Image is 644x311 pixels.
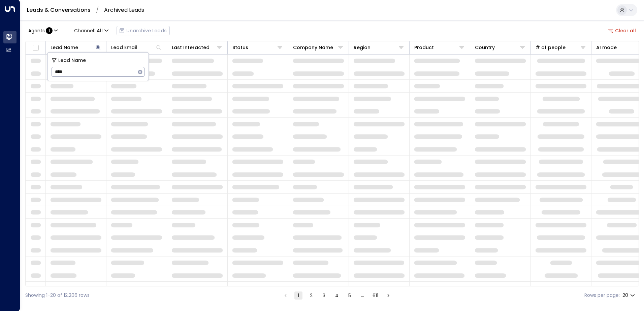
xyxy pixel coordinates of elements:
[384,291,392,300] button: Go to next page
[293,43,344,51] div: Company Name
[97,28,103,33] span: All
[414,43,465,51] div: Product
[605,26,639,35] button: Clear all
[536,43,566,51] div: # of people
[371,291,380,300] button: Go to page 611
[25,292,90,299] div: Showing 1-20 of 12,206 rows
[281,291,393,300] nav: pagination navigation
[58,57,86,64] span: Lead Name
[104,6,144,14] a: Archived Leads
[46,27,53,34] span: 1
[28,28,45,33] span: Agents
[27,6,91,14] a: Leads & Conversations
[172,43,223,51] div: Last Interacted
[232,43,248,51] div: Status
[51,43,78,51] div: Lead Name
[51,43,101,51] div: Lead Name
[111,43,137,51] div: Lead Email
[346,291,354,300] button: Go to page 5
[354,43,371,51] div: Region
[307,291,315,300] button: Go to page 2
[111,43,162,51] div: Lead Email
[475,43,526,51] div: Country
[232,43,283,51] div: Status
[333,291,341,300] button: Go to page 4
[354,43,405,51] div: Region
[96,7,99,13] li: /
[293,43,333,51] div: Company Name
[320,291,328,300] button: Go to page 3
[294,291,302,300] button: page 1
[71,26,111,35] span: Channel:
[475,43,495,51] div: Country
[622,290,636,300] div: 20
[536,43,586,51] div: # of people
[414,43,434,51] div: Product
[596,43,617,51] div: AI mode
[358,291,366,300] div: …
[28,27,53,34] div: :
[584,292,620,299] label: Rows per page:
[71,26,111,35] button: Channel:All
[172,43,210,51] div: Last Interacted
[25,26,60,35] button: Agents:1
